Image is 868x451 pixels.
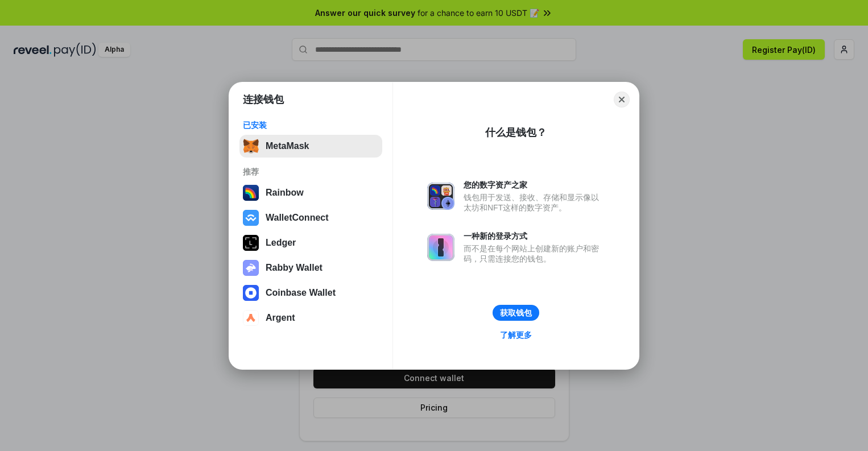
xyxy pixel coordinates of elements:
div: Argent [266,313,295,323]
h1: 连接钱包 [243,93,284,106]
img: svg+xml,%3Csvg%20xmlns%3D%22http%3A%2F%2Fwww.w3.org%2F2000%2Fsvg%22%20fill%3D%22none%22%20viewBox... [243,260,259,276]
img: svg+xml,%3Csvg%20fill%3D%22none%22%20height%3D%2233%22%20viewBox%3D%220%200%2035%2033%22%20width%... [243,138,259,154]
div: Rainbow [266,188,304,198]
button: MetaMask [239,135,382,158]
div: 您的数字资产之家 [464,180,605,190]
img: svg+xml,%3Csvg%20xmlns%3D%22http%3A%2F%2Fwww.w3.org%2F2000%2Fsvg%22%20fill%3D%22none%22%20viewBox... [427,183,454,210]
button: WalletConnect [239,206,382,229]
img: svg+xml,%3Csvg%20xmlns%3D%22http%3A%2F%2Fwww.w3.org%2F2000%2Fsvg%22%20width%3D%2228%22%20height%3... [243,235,259,251]
div: 推荐 [243,167,379,177]
button: 获取钱包 [493,305,539,321]
button: Coinbase Wallet [239,282,382,304]
div: 已安装 [243,120,379,130]
div: Rabby Wallet [266,263,323,273]
div: MetaMask [266,141,309,151]
img: svg+xml,%3Csvg%20width%3D%2228%22%20height%3D%2228%22%20viewBox%3D%220%200%2028%2028%22%20fill%3D... [243,310,259,326]
img: svg+xml,%3Csvg%20xmlns%3D%22http%3A%2F%2Fwww.w3.org%2F2000%2Fsvg%22%20fill%3D%22none%22%20viewBox... [427,234,454,261]
button: Ledger [239,231,382,254]
button: Rainbow [239,181,382,204]
div: WalletConnect [266,213,329,223]
img: svg+xml,%3Csvg%20width%3D%2228%22%20height%3D%2228%22%20viewBox%3D%220%200%2028%2028%22%20fill%3D... [243,285,259,301]
div: 而不是在每个网站上创建新的账户和密码，只需连接您的钱包。 [464,243,605,264]
img: svg+xml,%3Csvg%20width%3D%2228%22%20height%3D%2228%22%20viewBox%3D%220%200%2028%2028%22%20fill%3D... [243,210,259,226]
div: 钱包用于发送、接收、存储和显示像以太坊和NFT这样的数字资产。 [464,192,605,213]
div: Ledger [266,238,296,248]
button: Rabby Wallet [239,256,382,279]
div: 了解更多 [500,330,532,340]
img: svg+xml,%3Csvg%20width%3D%22120%22%20height%3D%22120%22%20viewBox%3D%220%200%20120%20120%22%20fil... [243,185,259,201]
div: Coinbase Wallet [266,288,336,298]
div: 一种新的登录方式 [464,231,605,241]
a: 了解更多 [493,328,539,342]
button: Close [614,92,630,107]
button: Argent [239,307,382,329]
div: 获取钱包 [500,308,532,318]
div: 什么是钱包？ [485,126,547,139]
